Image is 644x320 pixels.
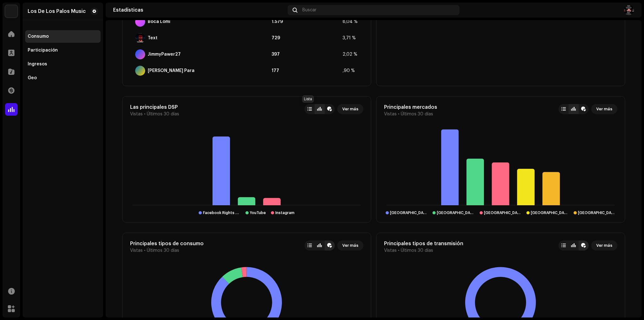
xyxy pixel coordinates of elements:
span: Vistas [384,248,397,253]
img: 510B2BB7-5D23-4A42-9150-C1331188C349 [135,33,145,43]
div: Instagram [275,210,294,215]
span: Ver más [342,239,358,252]
span: Ver más [342,103,358,115]
button: Ver más [337,240,363,251]
re-m-nav-item: Participación [25,44,101,57]
span: Vistas [130,112,143,117]
div: 397 [272,52,340,57]
div: 2,02 % [343,52,358,57]
div: Participación [28,48,58,53]
span: • [398,112,399,117]
span: Vistas [130,248,143,253]
button: Ver más [591,240,617,251]
span: Últimos 30 días [147,112,179,117]
div: Principales mercados [384,104,437,110]
div: 8,04 % [343,19,358,24]
span: Últimos 30 días [401,112,433,117]
re-m-nav-item: Geo [25,72,101,84]
span: Ver más [596,103,612,115]
button: Ver más [591,104,617,114]
span: Últimos 30 días [401,248,433,253]
span: • [144,112,146,117]
div: Mexico [484,210,522,215]
div: JimmyPawer27 [148,52,181,57]
div: ,90 % [343,68,358,73]
div: Guatemala [390,210,428,215]
div: Dominican Republic [531,210,569,215]
re-m-nav-item: Consumo [25,30,101,43]
img: 3f8b1ee6-8fa8-4d5b-9023-37de06d8e731 [5,5,18,18]
span: Vistas [384,112,397,117]
div: 177 [272,68,340,73]
img: 8afe2982-521d-4674-b5f8-c6bcbffddced [624,5,634,15]
div: Ingresos [28,62,47,67]
div: Las principales DSP [130,104,179,110]
div: Boca Lomi [148,19,170,24]
span: • [398,248,399,253]
div: Principales tipos de transmisión [384,240,463,247]
div: Estadísticas [113,8,285,13]
div: 729 [272,36,340,41]
div: Geo [28,75,37,80]
span: • [144,248,146,253]
div: Text [148,36,157,41]
div: YouTube [250,210,266,215]
span: Últimos 30 días [147,248,179,253]
div: Los De Los Palos Music [28,9,86,14]
div: Nicaragua [437,210,475,215]
div: Principales tipos de consumo [130,240,204,247]
span: Ver más [596,239,612,252]
div: Blady Noopp Para [148,68,195,73]
div: 3,71 % [343,36,358,41]
div: 1.579 [272,19,340,24]
button: Ver más [337,104,363,114]
re-m-nav-item: Ingresos [25,58,101,70]
span: Buscar [302,8,316,13]
div: Facebook Rights Manager [203,210,241,215]
div: Consumo [28,34,49,39]
div: Honduras [578,210,616,215]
